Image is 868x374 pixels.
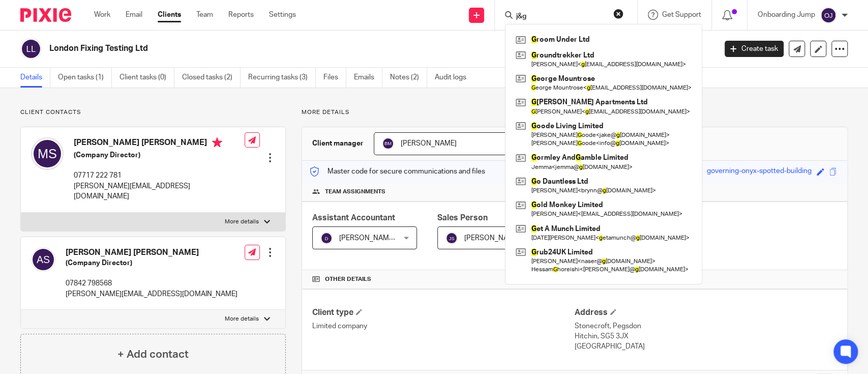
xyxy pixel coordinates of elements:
h4: [PERSON_NAME] [PERSON_NAME] [74,137,245,150]
span: Sales Person [437,214,488,222]
p: [PERSON_NAME][EMAIL_ADDRESS][DOMAIN_NAME] [74,181,245,202]
a: Files [323,68,346,88]
h5: (Company Director) [74,150,245,160]
p: Limited company [312,321,575,331]
p: Onboarding Jump [758,10,815,20]
p: Master code for secure communications and files [310,166,485,177]
h4: + Add contact [117,347,189,362]
img: svg%3E [445,232,458,244]
h4: [PERSON_NAME] [PERSON_NAME] [66,247,237,258]
h4: Address [575,307,837,318]
img: svg%3E [820,7,836,23]
a: Create task [725,41,784,57]
img: svg%3E [320,232,333,244]
i: Primary [212,137,222,148]
p: Client contacts [20,108,286,117]
p: [PERSON_NAME][EMAIL_ADDRESS][DOMAIN_NAME] [66,289,237,299]
input: Search [515,12,607,21]
a: Reports [228,10,254,20]
a: Recurring tasks (3) [248,68,316,88]
a: Closed tasks (2) [182,68,241,88]
h2: London Fixing Testing Ltd [49,43,577,54]
p: Hitchin, SG5 3JX [575,331,837,341]
span: Other details [325,275,371,283]
button: Clear [613,9,623,19]
a: Team [196,10,213,20]
a: Settings [269,10,296,20]
p: [GEOGRAPHIC_DATA] [575,341,837,352]
p: 07717 222 781 [74,170,245,181]
img: svg%3E [20,38,42,60]
span: [PERSON_NAME] [401,140,457,147]
p: More details [302,108,848,117]
p: 07842 798568 [66,278,237,289]
img: svg%3E [382,137,394,150]
p: More details [225,315,259,323]
span: [PERSON_NAME] S T [339,235,407,242]
h4: Client type [312,307,575,318]
img: Pixie [20,8,71,22]
a: Client tasks (0) [119,68,174,88]
span: Team assignments [325,188,385,196]
span: [PERSON_NAME] [464,235,520,242]
img: svg%3E [31,247,55,272]
p: Stonecroft, Pegsdon [575,321,837,331]
h5: (Company Director) [66,258,237,268]
a: Work [94,10,110,20]
span: Get Support [662,11,701,18]
img: svg%3E [31,137,64,170]
span: Assistant Accountant [312,214,395,222]
a: Email [126,10,142,20]
a: Clients [158,10,181,20]
a: Audit logs [435,68,474,88]
h3: Client manager [312,138,364,149]
a: Emails [354,68,382,88]
div: governing-onyx-spotted-building [707,166,812,178]
p: More details [225,218,259,226]
a: Details [20,68,50,88]
a: Notes (2) [390,68,427,88]
a: Open tasks (1) [58,68,112,88]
